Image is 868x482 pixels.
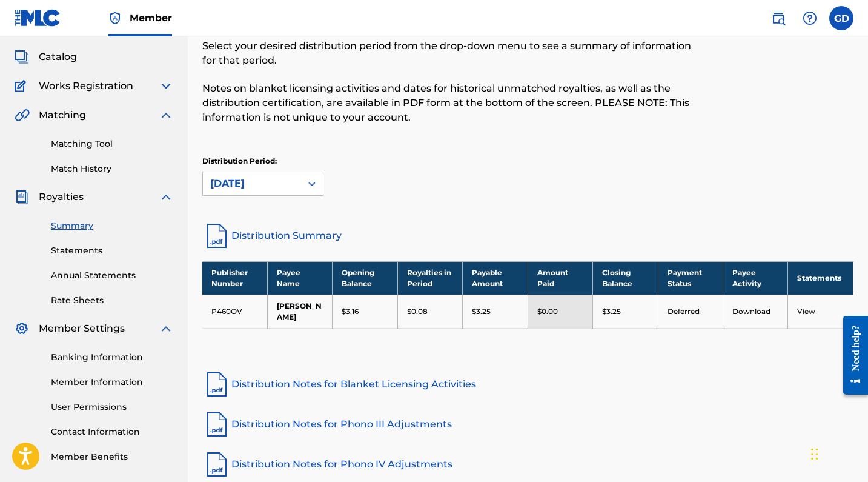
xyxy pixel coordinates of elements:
[202,156,323,167] p: Distribution Period:
[51,294,173,307] a: Rate Sheets
[202,81,704,125] p: Notes on blanket licensing activities and dates for historical unmatched royalties, as well as th...
[202,221,231,250] img: distribution-summary-pdf
[51,376,173,389] a: Member Information
[51,269,173,282] a: Annual Statements
[658,261,723,295] th: Payment Status
[788,261,853,295] th: Statements
[15,9,61,27] img: MLC Logo
[528,261,592,295] th: Amount Paid
[723,261,788,295] th: Payee Activity
[342,306,359,317] p: $3.16
[397,261,462,295] th: Royalties in Period
[407,306,428,317] p: $0.08
[202,450,231,479] img: pdf
[771,11,786,25] img: search
[39,50,77,64] span: Catalog
[202,295,267,328] td: P460OV
[732,307,770,316] a: Download
[829,6,853,30] div: User Menu
[39,108,86,122] span: Matching
[798,6,822,30] div: Help
[202,370,853,399] a: Distribution Notes for Blanket Licensing Activities
[602,306,621,317] p: $3.25
[51,426,173,438] a: Contact Information
[766,6,790,30] a: Public Search
[159,190,173,204] img: expand
[202,261,267,295] th: Publisher Number
[159,108,173,122] img: expand
[15,190,29,204] img: Royalties
[811,436,818,472] div: Drag
[463,261,528,295] th: Payable Amount
[15,50,29,64] img: Catalog
[668,307,700,316] a: Deferred
[537,306,558,317] p: $0.00
[797,307,815,316] a: View
[15,50,77,64] a: CatalogCatalog
[202,410,853,439] a: Distribution Notes for Phono III Adjustments
[51,351,173,364] a: Banking Information
[39,79,133,93] span: Works Registration
[15,321,29,336] img: Member Settings
[202,221,853,250] a: Distribution Summary
[159,79,173,93] img: expand
[267,295,332,328] td: [PERSON_NAME]
[39,190,84,204] span: Royalties
[15,108,30,122] img: Matching
[51,450,173,463] a: Member Benefits
[202,370,231,399] img: pdf
[159,321,173,336] img: expand
[202,39,704,68] p: Select your desired distribution period from the drop-down menu to see a summary of information f...
[333,261,397,295] th: Opening Balance
[15,79,30,93] img: Works Registration
[834,306,868,406] iframe: Resource Center
[130,11,172,25] span: Member
[803,11,817,25] img: help
[51,138,173,150] a: Matching Tool
[51,401,173,413] a: User Permissions
[51,219,173,232] a: Summary
[593,261,658,295] th: Closing Balance
[51,244,173,257] a: Statements
[202,410,231,439] img: pdf
[39,321,125,336] span: Member Settings
[807,424,868,482] iframe: Chat Widget
[202,450,853,479] a: Distribution Notes for Phono IV Adjustments
[472,306,491,317] p: $3.25
[267,261,332,295] th: Payee Name
[51,162,173,175] a: Match History
[210,176,294,191] div: [DATE]
[108,11,122,25] img: Top Rightsholder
